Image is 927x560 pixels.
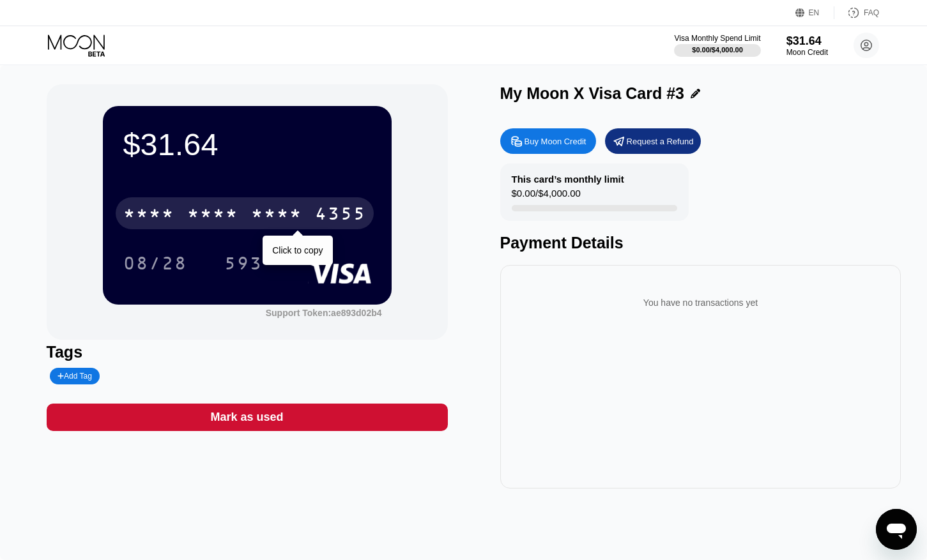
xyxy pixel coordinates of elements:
div: 4355 [315,205,366,225]
div: Moon Credit [786,48,828,57]
div: This card’s monthly limit [512,174,624,185]
div: My Moon X Visa Card #3 [500,84,685,103]
div: $31.64 [786,34,828,48]
div: Request a Refund [605,128,701,154]
div: Add Tag [57,372,92,381]
div: You have no transactions yet [510,285,891,321]
div: $0.00 / $4,000.00 [692,46,743,54]
div: Buy Moon Credit [525,136,586,147]
div: Mark as used [47,404,448,431]
div: Support Token: ae893d02b4 [266,308,382,318]
div: Request a Refund [627,136,694,147]
div: FAQ [864,8,879,17]
div: 593 [224,255,263,275]
div: EN [809,8,820,17]
div: Click to copy [272,245,323,255]
div: EN [795,6,834,19]
div: Visa Monthly Spend Limit [674,34,760,43]
div: 08/28 [114,247,197,279]
div: 593 [215,247,272,279]
div: Payment Details [500,234,901,252]
div: Add Tag [50,368,100,384]
div: $0.00 / $4,000.00 [512,188,581,205]
div: 08/28 [123,255,187,275]
div: Support Token:ae893d02b4 [266,308,382,318]
div: $31.64Moon Credit [786,34,828,57]
div: Visa Monthly Spend Limit$0.00/$4,000.00 [674,34,760,57]
div: Tags [47,343,448,361]
div: FAQ [834,6,879,19]
div: Buy Moon Credit [500,128,596,154]
iframe: Button to launch messaging window, conversation in progress [876,509,917,550]
div: Mark as used [210,410,283,425]
div: $31.64 [123,126,371,162]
